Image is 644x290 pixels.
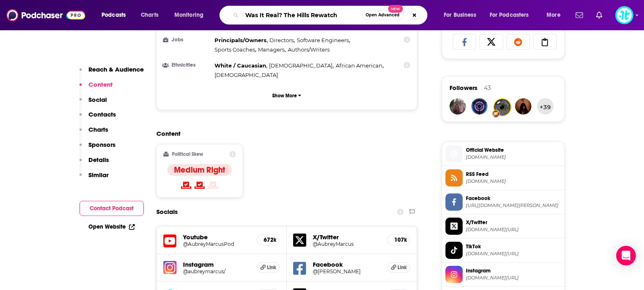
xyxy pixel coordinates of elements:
[88,156,109,164] p: Details
[169,9,214,22] button: open menu
[362,10,403,20] button: Open AdvancedNew
[541,9,571,22] button: open menu
[79,126,108,141] button: Charts
[615,6,633,24] button: Show profile menu
[471,98,488,115] img: Podnificent
[445,193,561,211] a: Facebook[URL][DOMAIN_NAME][PERSON_NAME]
[494,99,511,115] img: keaganjamesbrowne
[466,219,561,226] span: X/Twitter
[272,93,297,99] p: Show More
[227,6,435,25] div: Search podcasts, credits, & more...
[466,154,561,160] span: aubreymarcus.com
[593,8,606,22] a: Show notifications dropdown
[445,145,561,162] a: Official Website[DOMAIN_NAME]
[163,88,411,103] button: Show More
[215,72,278,78] span: [DEMOGRAPHIC_DATA]
[453,34,477,49] a: Share on Facebook
[445,169,561,187] a: RSS Feed[DOMAIN_NAME]
[616,246,636,265] div: Open Intercom Messenger
[466,195,561,202] span: Facebook
[183,241,251,247] a: @AubreyMarcusPod
[88,171,108,179] p: Similar
[79,141,115,156] button: Sponsors
[269,36,295,45] span: ,
[288,46,330,53] span: Authors/Writers
[466,227,561,233] span: twitter.com/AubreyMarcus
[297,36,350,45] span: ,
[79,201,144,216] button: Contact Podcast
[79,96,107,111] button: Social
[257,262,280,273] a: Link
[215,46,255,53] span: Sports Coaches
[183,261,251,268] h5: Instagram
[438,9,486,22] button: open menu
[466,171,561,178] span: RSS Feed
[102,9,126,21] span: Podcasts
[79,81,113,96] button: Content
[269,62,332,69] span: [DEMOGRAPHIC_DATA]
[313,241,381,247] a: @AubreyMarcus
[215,36,268,45] span: ,
[466,251,561,257] span: tiktok.com/@theaubreymarcus
[515,98,531,115] img: mattgasenshi
[506,34,530,49] a: Share on Reddit
[88,223,135,230] a: Open Website
[387,262,410,273] a: Link
[269,37,294,43] span: Directors
[163,63,211,68] h3: Ethnicities
[313,233,381,241] h5: X/Twitter
[450,84,477,92] span: Followers
[336,62,382,69] span: African American
[183,233,251,241] h5: Youtube
[466,178,561,184] span: anchor.fm
[366,13,400,17] span: Open Advanced
[267,264,276,271] span: Link
[79,65,144,81] button: Reach & Audience
[215,45,256,54] span: ,
[88,110,116,118] p: Contacts
[258,45,286,54] span: ,
[445,242,561,259] a: TikTok[DOMAIN_NAME][URL]
[398,264,407,271] span: Link
[7,7,85,23] img: Podchaser - Follow, Share and Rate Podcasts
[313,261,381,268] h5: Facebook
[615,6,633,24] span: Logged in as ImpactTheory
[215,61,267,70] span: ,
[174,9,203,21] span: Monitoring
[537,98,554,115] button: +39
[88,126,108,133] p: Charts
[156,130,411,137] h2: Content
[163,261,176,274] img: iconImage
[264,236,273,243] h5: 672k
[88,96,107,103] p: Social
[156,204,178,220] h2: Socials
[394,236,403,243] h5: 107k
[136,9,163,22] a: Charts
[484,84,491,92] div: 43
[492,110,500,118] img: User Badge Icon
[466,146,561,154] span: Official Website
[242,9,362,22] input: Search podcasts, credits, & more...
[163,37,211,43] h3: Jobs
[174,165,225,175] h4: Medium Right
[444,9,476,21] span: For Business
[183,268,251,274] a: @aubreymarcus/
[258,46,285,53] span: Managers
[269,61,334,70] span: ,
[79,171,108,186] button: Similar
[445,218,561,235] a: X/Twitter[DOMAIN_NAME][URL]
[490,9,529,21] span: For Podcasters
[215,62,266,69] span: White / Caucasian
[313,268,381,274] h5: @[PERSON_NAME]
[466,275,561,281] span: instagram.com/aubreymarcus/
[215,37,267,43] span: Principals/Owners
[533,34,557,49] a: Copy Link
[141,9,158,21] span: Charts
[466,267,561,274] span: Instagram
[79,156,109,171] button: Details
[88,65,144,73] p: Reach & Audience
